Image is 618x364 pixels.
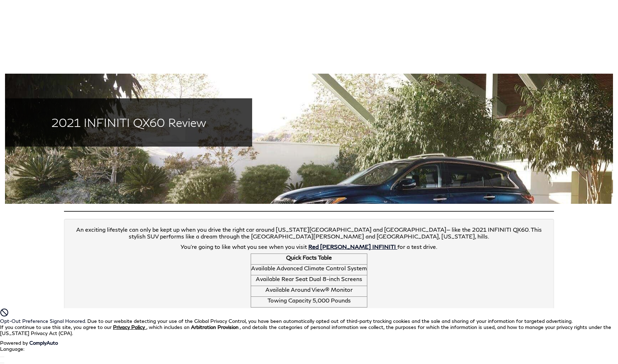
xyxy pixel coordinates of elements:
a: Red [PERSON_NAME] INFINITI [308,243,397,250]
u: Privacy Policy [113,324,145,330]
p: You’re going to like what you see when you visit for a test drive. [71,243,547,250]
strong: Red [PERSON_NAME] INFINITI [308,243,396,250]
a: Privacy Policy [113,324,146,330]
p: An exciting lifestyle can only be kept up when you drive the right car around [US_STATE][GEOGRAPH... [71,226,547,240]
a: ComplyAuto [29,340,58,346]
p: Available Rear Seat Dual 8-inch Screens [251,275,367,282]
h2: 2021 INFINITI QX60 Review [16,116,241,129]
p: Available Advanced Climate Control System [251,265,367,271]
strong: Arbitration Provision [191,324,239,330]
p: Towing Capacity 5,000 Pounds [251,297,367,304]
p: Available Around View® Monitor [251,286,367,293]
strong: Quick Facts Table [286,254,332,261]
